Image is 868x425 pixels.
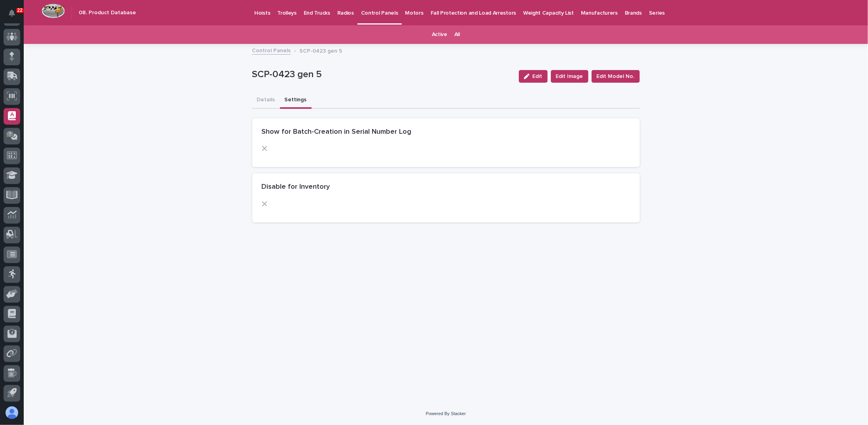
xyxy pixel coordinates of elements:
h2: Show for Batch-Creation in Serial Number Log [262,128,412,137]
span: Edit [533,74,543,79]
span: Edit Image [556,72,583,80]
div: Notifications22 [10,9,20,22]
img: Workspace Logo [42,4,65,18]
button: Notifications [4,5,20,21]
button: Edit Image [551,70,588,83]
button: Details [252,92,280,109]
button: Edit Model No. [592,70,640,83]
a: Powered By Stacker [426,411,466,416]
a: Active [432,25,447,44]
span: Edit Model No. [597,72,635,80]
a: Control Panels [252,46,291,55]
button: Settings [280,92,312,109]
button: Edit [519,70,548,83]
h2: Disable for Inventory [262,183,330,192]
a: All [454,25,460,44]
p: SCP-0423 gen 5 [300,46,342,55]
h2: 08. Product Database [79,9,136,16]
button: users-avatar [4,404,20,421]
p: 22 [17,8,23,13]
p: SCP-0423 gen 5 [252,69,512,80]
